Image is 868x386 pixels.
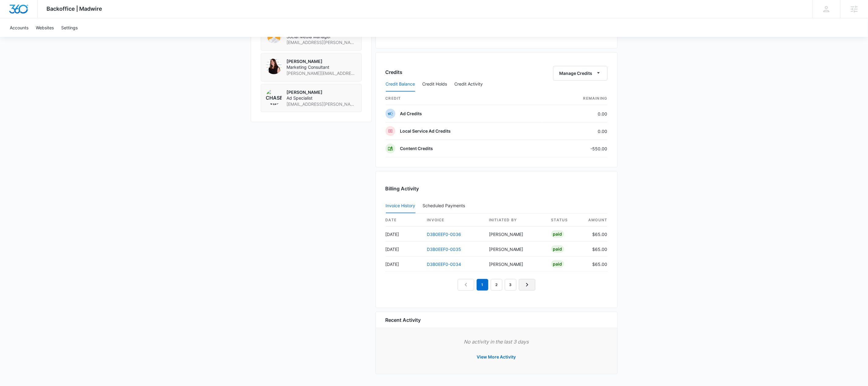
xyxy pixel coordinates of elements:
button: Credit Balance [386,77,415,92]
td: 0.00 [543,123,608,140]
div: Paid [551,230,564,238]
span: Marketing Consultant [287,64,356,70]
span: Ad Specialist [287,95,356,101]
td: [DATE] [386,242,422,257]
p: No activity in the last 3 days [386,338,608,345]
div: Paid [551,245,564,253]
a: Page 3 [505,279,516,291]
nav: Pagination [458,279,535,291]
th: date [386,214,422,227]
p: [PERSON_NAME] [287,58,356,64]
a: Settings [57,18,81,37]
th: Remaining [543,92,608,105]
p: Ad Credits [400,111,422,117]
h6: Recent Activity [386,316,421,324]
span: [EMAIL_ADDRESS][PERSON_NAME][DOMAIN_NAME] [287,39,356,46]
a: Accounts [6,18,32,37]
a: Page 2 [491,279,502,291]
button: View More Activity [471,350,522,364]
span: [EMAIL_ADDRESS][PERSON_NAME][DOMAIN_NAME] [287,101,356,107]
td: -550.00 [543,140,608,157]
p: [PERSON_NAME] [287,89,356,95]
img: Elizabeth Berndt [266,58,282,74]
th: invoice [422,214,484,227]
h3: Credits [386,68,403,76]
th: amount [583,214,608,227]
button: Manage Credits [553,66,608,81]
a: D3B0EEF0-0034 [427,262,461,267]
a: Next Page [519,279,535,291]
td: $65.00 [583,227,608,242]
td: [PERSON_NAME] [484,242,546,257]
p: Content Credits [400,145,433,152]
span: Backoffice | Madwire [47,6,102,12]
th: status [546,214,583,227]
em: 1 [477,279,488,291]
button: Credit Activity [455,77,483,92]
a: D3B0EEF0-0035 [427,247,461,252]
div: Paid [551,260,564,268]
p: Local Service Ad Credits [400,128,451,134]
div: Scheduled Payments [423,204,468,208]
td: 0.00 [543,105,608,123]
td: [PERSON_NAME] [484,257,546,272]
h3: Billing Activity [386,185,608,192]
img: Chase Hawkinson [266,89,282,105]
button: Credit Holds [423,77,447,92]
th: credit [386,92,543,105]
a: Websites [32,18,57,37]
td: [DATE] [386,257,422,272]
a: D3B0EEF0-0036 [427,232,461,237]
td: $65.00 [583,257,608,272]
span: [PERSON_NAME][EMAIL_ADDRESS][PERSON_NAME][DOMAIN_NAME] [287,70,356,76]
button: Invoice History [386,199,416,213]
th: Initiated By [484,214,546,227]
td: [DATE] [386,227,422,242]
td: $65.00 [583,242,608,257]
td: [PERSON_NAME] [484,227,546,242]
